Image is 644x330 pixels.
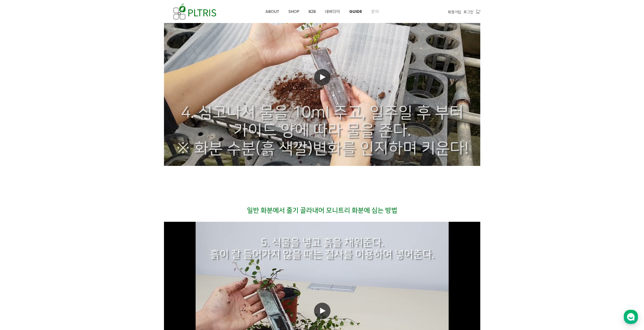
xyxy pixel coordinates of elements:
a: 홈 [2,160,33,173]
span: 홈 [16,168,19,172]
a: 문의 [367,0,383,23]
span: SHOP [288,9,299,14]
span: GUIDE [349,9,362,14]
span: 대화 [46,168,52,172]
a: GUIDE [345,0,367,23]
a: 설정 [65,160,97,173]
a: SHOP [284,0,304,23]
a: B2B [304,0,320,23]
a: ABOUT [261,0,284,23]
span: 설정 [78,168,84,172]
span: B2B [308,9,316,14]
a: 대화 [33,160,65,173]
a: 로그인 [464,9,473,15]
span: 문의 [371,9,379,14]
span: 일반 화분에서 줄기 골라내어 모니트리 화분에 심는 방법 [247,206,397,215]
span: 네버다이 [325,9,340,14]
a: 네버다이 [320,0,345,23]
a: 회원가입 [448,9,461,15]
span: ABOUT [265,9,279,14]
